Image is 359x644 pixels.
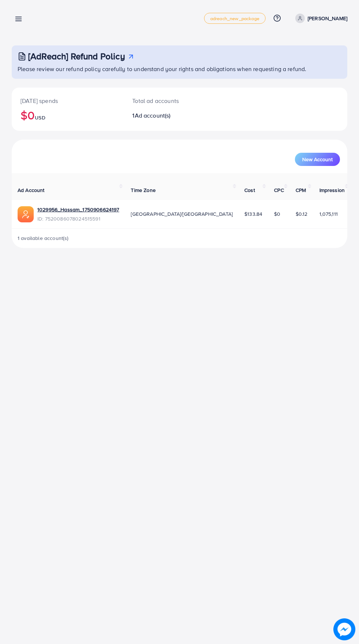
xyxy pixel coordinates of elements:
[244,186,255,194] span: Cost
[18,234,69,242] span: 1 available account(s)
[296,210,308,218] span: $0.12
[131,186,155,194] span: Time Zone
[18,206,34,222] img: ic-ads-acc.e4c84228.svg
[274,186,284,194] span: CPC
[296,186,306,194] span: CPM
[132,96,199,105] p: Total ad accounts
[21,108,115,122] h2: $0
[131,210,233,218] span: [GEOGRAPHIC_DATA]/[GEOGRAPHIC_DATA]
[319,210,338,218] span: 1,075,111
[308,14,347,23] p: [PERSON_NAME]
[37,206,119,213] a: 1029956_Hassam_1750906624197
[333,618,355,640] img: image
[204,13,266,24] a: adreach_new_package
[295,153,340,166] button: New Account
[35,114,45,121] span: USD
[292,14,347,23] a: [PERSON_NAME]
[37,215,119,222] span: ID: 7520086078024515591
[28,51,125,62] h3: [AdReach] Refund Policy
[274,210,280,218] span: $0
[21,96,115,105] p: [DATE] spends
[18,64,343,73] p: Please review our refund policy carefully to understand your rights and obligations when requesti...
[244,210,262,218] span: $133.84
[18,186,45,194] span: Ad Account
[132,112,199,119] h2: 1
[319,186,345,194] span: Impression
[302,157,333,162] span: New Account
[210,16,259,21] span: adreach_new_package
[135,111,171,119] span: Ad account(s)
